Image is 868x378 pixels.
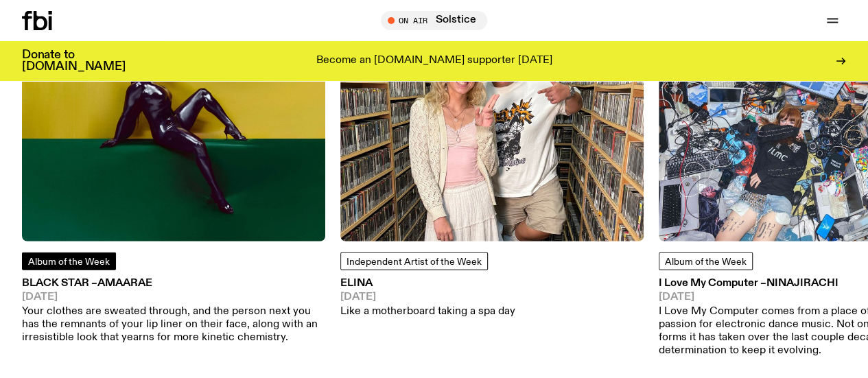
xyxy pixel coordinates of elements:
[665,257,747,267] span: Album of the Week
[381,11,487,30] button: On AirSolstice
[340,252,488,270] a: Independent Artist of the Week
[22,279,325,289] h3: BLACK STAR –
[28,257,110,267] span: Album of the Week
[340,292,515,303] span: [DATE]
[22,252,116,270] a: Album of the Week
[316,55,552,67] p: Become an [DOMAIN_NAME] supporter [DATE]
[22,279,325,344] a: BLACK STAR –Amaarae[DATE]Your clothes are sweated through, and the person next you has the remnan...
[340,279,515,318] a: ELINA[DATE]Like a motherboard taking a spa day
[22,49,126,73] h3: Donate to [DOMAIN_NAME]
[347,257,482,267] span: Independent Artist of the Week
[340,279,515,289] h3: ELINA
[22,292,325,303] span: [DATE]
[97,278,152,289] span: Amaarae
[340,305,515,318] p: Like a motherboard taking a spa day
[22,305,325,345] p: Your clothes are sweated through, and the person next you has the remnants of your lip liner on t...
[766,278,838,289] span: Ninajirachi
[659,252,753,270] a: Album of the Week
